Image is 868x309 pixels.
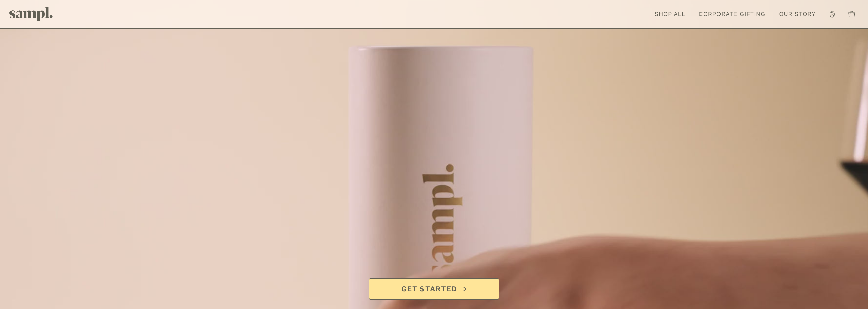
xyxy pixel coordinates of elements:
span: Get Started [401,284,457,294]
a: Corporate Gifting [695,7,769,22]
a: Our Story [776,7,820,22]
a: Get Started [369,278,499,300]
img: Sampl logo [9,7,53,21]
a: Shop All [651,7,689,22]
